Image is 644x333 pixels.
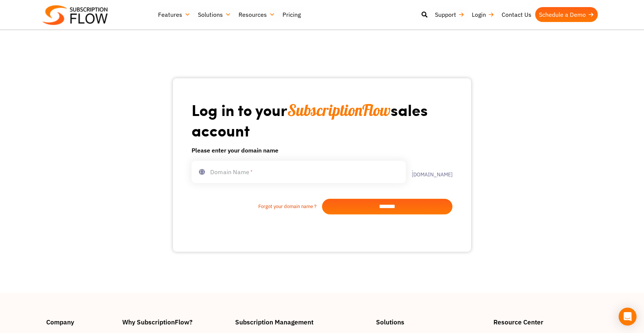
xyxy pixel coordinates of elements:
label: .[DOMAIN_NAME] [406,167,452,177]
h4: Subscription Management [235,319,369,325]
a: Features [154,7,194,22]
span: SubscriptionFlow [287,100,391,120]
a: Login [468,7,498,22]
a: Pricing [279,7,304,22]
a: Forgot your domain name ? [192,203,322,210]
h4: Solutions [376,319,486,325]
h1: Log in to your sales account [192,100,452,140]
a: Resources [235,7,279,22]
a: Solutions [194,7,235,22]
h6: Please enter your domain name [192,146,452,155]
h4: Resource Center [493,319,598,325]
img: Subscriptionflow [42,5,108,25]
h4: Company [46,319,115,325]
a: Support [431,7,468,22]
div: Open Intercom Messenger [619,308,637,326]
a: Schedule a Demo [535,7,598,22]
a: Contact Us [498,7,535,22]
h4: Why SubscriptionFlow? [122,319,228,325]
